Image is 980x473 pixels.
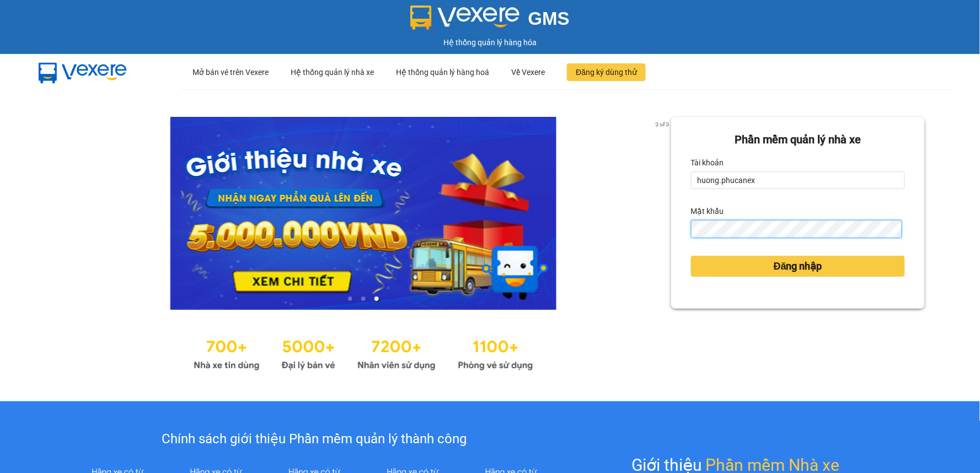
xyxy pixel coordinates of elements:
li: slide item 1 [348,297,352,301]
div: Hệ thống quản lý nhà xe [291,55,374,90]
a: GMS [410,17,570,25]
button: Đăng ký dùng thử [567,63,646,81]
label: Tài khoản [691,154,724,171]
div: Hệ thống quản lý hàng hoá [396,55,489,90]
button: next slide / item [656,117,671,310]
div: Chính sách giới thiệu Phần mềm quản lý thành công [68,429,560,450]
span: Đăng nhập [774,259,822,274]
input: Mật khẩu [691,220,902,238]
div: Phần mềm quản lý nhà xe [691,131,905,148]
button: previous slide / item [55,117,71,310]
label: Mật khẩu [691,202,724,220]
button: Đăng nhập [691,256,905,277]
img: logo 2 [410,6,520,30]
img: Statistics.png [194,332,533,374]
input: Tài khoản [691,171,905,189]
div: Về Vexere [511,55,545,90]
img: mbUUG5Q.png [28,54,138,90]
li: slide item 2 [361,297,366,301]
p: 3 of 3 [652,117,671,131]
span: GMS [528,8,570,29]
li: slide item 3 [374,297,379,301]
span: Đăng ký dùng thử [576,66,637,78]
div: Mở bán vé trên Vexere [192,55,269,90]
div: Hệ thống quản lý hàng hóa [3,36,977,49]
